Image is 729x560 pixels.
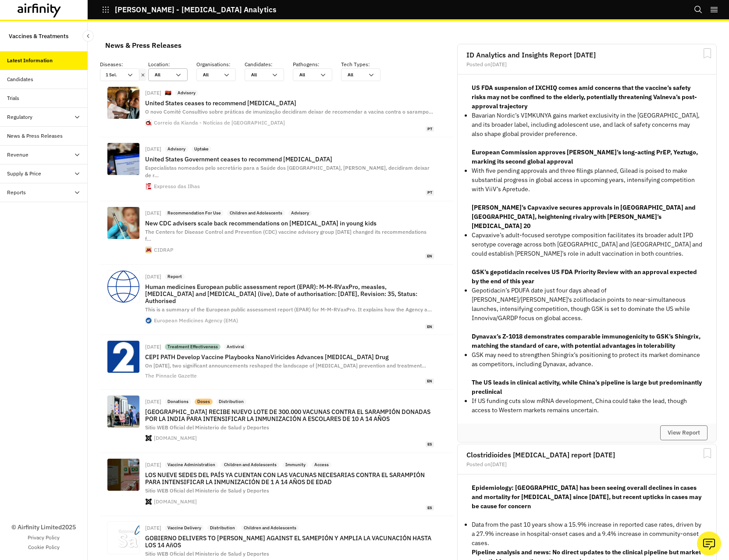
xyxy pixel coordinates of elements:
p: Access [314,462,329,468]
p: CEPI PATH Develop Vaccine Playbooks NanoViricides Advances [MEDICAL_DATA] Drug [145,353,434,360]
div: [DATE] [145,274,161,279]
p: Advisory [167,146,185,152]
p: Children and Adolescents [224,462,277,468]
h2: Clostridioides [MEDICAL_DATA] report [DATE] [466,451,708,458]
p: 🇦🇴 [165,89,171,97]
strong: The US leads in clinical activity, while China’s pipeline is large but predominantly preclinical [472,378,702,396]
span: Sitio WEB Oficial del Ministerio de Salud y Deportes [145,550,269,557]
img: favicon.ico [146,247,152,253]
div: Candidates [7,75,33,83]
div: Posted on [DATE] [466,462,708,467]
div: Revenue [7,151,28,159]
p: Bavarian Nordic’s VIMKUNYA gains market exclusivity in the [GEOGRAPHIC_DATA], and its broader lab... [472,111,702,139]
div: 1 Sel. [100,69,127,81]
p: GSK may need to strengthen Shingrix’s positioning to protect its market dominance as competitors,... [472,350,702,369]
img: joomla-favicon.svg [146,435,152,441]
div: Trials [7,94,19,102]
p: Vaccines & Treatments [9,28,68,44]
svg: Bookmark Report [702,448,713,459]
p: LOS NUEVE SEDES DEL PAÍS YA CUENTAN CON LAS VACUNAS NECESARIAS CONTRA EL SARAMPIÓN PARA INTENSIFI... [145,471,434,485]
div: [DOMAIN_NAME] [154,499,197,504]
div: [DOMAIN_NAME] [154,435,197,441]
a: [DATE]ReportHuman medicines European public assessment report (EPAR): M-M-RVaxPro, measles, [MEDI... [100,265,454,335]
div: Posted on [DATE] [466,62,708,67]
h2: ID Analytics and Insights Report [DATE] [466,51,708,58]
p: Distribution [210,525,235,531]
div: Correio da Kianda - Notícias de [GEOGRAPHIC_DATA] [154,120,285,125]
span: es [426,505,434,511]
p: © Airfinity Limited 2025 [11,523,76,532]
div: The Pinnacle Gazette [145,373,197,378]
p: Uptake [194,146,209,152]
a: [DATE]Treatment EffectivenessAntiviralCEPI PATH Develop Vaccine Playbooks NanoViricides Advances ... [100,335,454,389]
p: Report [167,274,182,280]
p: Distribution [219,399,244,405]
strong: European Commission approves [PERSON_NAME]’s long-acting PrEP, Yeztugo, marking its second global... [472,148,698,165]
p: Antiviral [227,344,244,350]
a: [DATE]DonationsDosesDistribution[GEOGRAPHIC_DATA] RECIBE NUEVO LOTE DE 300.000 VACUNAS CONTRA EL ... [100,390,454,453]
p: Capvaxive’s adult-focused serotype composition facilitates its broader adult IPD serotype coverag... [472,231,702,258]
div: [DATE] [145,146,161,152]
p: Donations [167,399,188,405]
svg: Bookmark Report [702,48,713,59]
p: Treatment Effectiveness [167,344,218,350]
a: [DATE]Recommendation For UseChildren and AdolescentsAdvisoryNew CDC advisers scale back recommend... [100,201,454,265]
div: [DATE] [145,525,161,531]
p: Candidates : [245,61,293,68]
p: United States Government ceases to recommend [MEDICAL_DATA] [145,156,434,163]
p: Pathogens : [293,61,341,68]
p: GOBIERNO DELIVERS TO [PERSON_NAME] AGAINST EL SAMEPIÓN Y AMPLIA LA VACUNACIÓN HASTA LOS 14 AñOS [145,535,434,549]
p: Organisations : [196,61,245,68]
p: [GEOGRAPHIC_DATA] RECIBE NUEVO LOTE DE 300.000 VACUNAS CONTRA EL SARAMPIÓN DONADAS POR LA INDIA P... [145,408,434,422]
div: [DATE] [145,90,161,96]
p: Diseases : [100,61,148,68]
strong: [PERSON_NAME]’s Capvaxive secures approvals in [GEOGRAPHIC_DATA] and [GEOGRAPHIC_DATA], heighteni... [472,203,696,230]
div: Latest Information [7,57,53,64]
div: [DATE] [145,462,161,467]
div: Reports [7,189,26,196]
div: [DATE] [145,399,161,404]
span: en [425,378,434,384]
span: pt [426,126,434,132]
button: [PERSON_NAME] - [MEDICAL_DATA] Analytics [102,2,276,17]
div: [DATE] [145,344,161,350]
img: fav-01.png [146,120,152,126]
span: es [426,442,434,447]
a: Privacy Policy [28,534,60,542]
p: New CDC advisers scale back recommendations on [MEDICAL_DATA] in young kids [145,220,434,227]
strong: Epidemiology: [GEOGRAPHIC_DATA] has been seeing overall declines in cases and mortality for [MEDI... [472,484,701,510]
div: Expresso das Ilhas [154,184,200,189]
p: Children and Adolescents [230,210,282,216]
div: CIDRAP [154,247,174,253]
p: If US funding cuts slow mRNA development, China could take the lead, though access to Western mar... [472,396,702,415]
a: [DATE]Vaccine AdministrationChildren and AdolescentsImmunityAccessLOS NUEVE SEDES DEL PAÍS YA CUE... [100,453,454,516]
span: en [425,253,434,259]
strong: US FDA suspension of IXCHIQ comes amid concerns that the vaccine’s safety risks may not be confin... [472,84,697,110]
strong: Dynavax’s Z-1018 demonstrates comparable immunogenicity to GSK’s Shingrix, matching the standard ... [472,332,701,350]
div: News & Press Releases [7,132,63,140]
p: Doses [197,399,210,405]
span: O novo Comité Consultivo sobre práticas de imunização decidiram deixar de recomendar a vacina con... [145,108,433,115]
button: Close Sidebar [82,30,94,42]
img: 1758274489597.normal.jpeg [107,143,139,175]
span: Sitio WEB Oficial del Ministerio de Salud y Deportes [145,424,269,431]
img: Mesa-de-trabajo-1ccd.png [107,522,139,554]
p: Vaccine Delivery [167,525,201,531]
p: Human medicines European public assessment report (EPAR): M-M-RVaxPro, measles, [MEDICAL_DATA] an... [145,283,434,304]
p: Immunity [285,462,306,468]
span: pt [426,190,434,196]
span: en [425,324,434,330]
img: Vacunas%20de%20la%20INDIA%20sarampion%20720.jpg [107,396,139,428]
a: [DATE]AdvisoryUptakeUnited States Government ceases to recommend [MEDICAL_DATA]Especialistas nome... [100,137,454,201]
div: Regulatory [7,113,32,121]
p: Advisory [178,90,196,96]
div: European Medicines Agency (EMA) [154,318,238,323]
button: Ask our analysts [697,531,721,556]
p: [PERSON_NAME] - [MEDICAL_DATA] Analytics [115,6,276,14]
p: Recommendation For Use [167,210,221,216]
span: Sitio WEB Oficial del Ministerio de Salud y Deportes [145,487,269,494]
div: News & Press Releases [105,39,181,52]
div: [DATE] [145,210,161,216]
button: View Report [660,425,708,440]
p: Children and Adolescents [244,525,296,531]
